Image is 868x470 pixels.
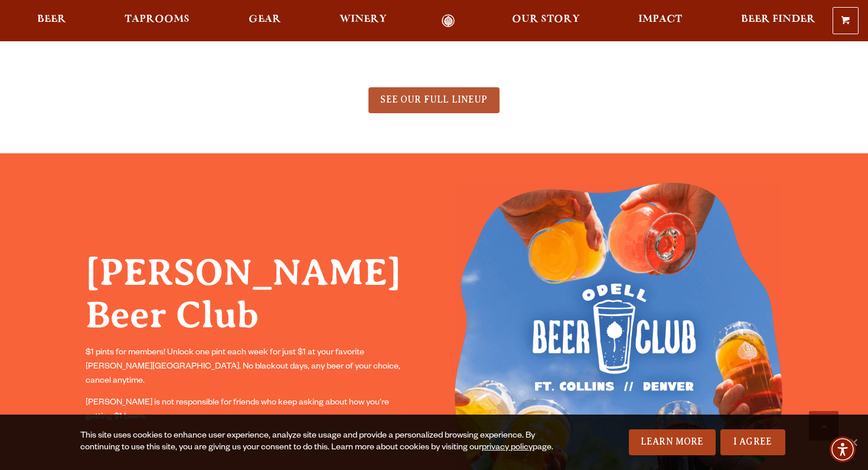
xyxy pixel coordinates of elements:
a: Beer [30,14,74,28]
h2: [PERSON_NAME] Beer Club [86,251,413,337]
span: SEE OUR FULL LINEUP [380,94,487,105]
a: Winery [332,14,394,28]
span: Beer [37,15,66,24]
span: Taprooms [125,15,190,24]
span: Winery [340,15,387,24]
a: Odell Home [426,14,471,28]
a: Scroll to top [809,411,838,441]
a: Gear [241,14,289,28]
a: SEE OUR FULL LINEUP [368,87,499,113]
p: $1 pints for members! Unlock one pint each week for just $1 at your favorite [PERSON_NAME][GEOGRA... [86,346,413,389]
a: Learn More [629,429,716,455]
span: Impact [638,15,682,24]
span: Our Story [512,15,580,24]
span: Beer Finder [741,15,815,24]
span: Gear [249,15,281,24]
a: I Agree [720,429,785,455]
a: Beer Finder [733,14,823,28]
div: This site uses cookies to enhance user experience, analyze site usage and provide a personalized ... [80,430,566,454]
p: [PERSON_NAME] is not responsible for friends who keep asking about how you’re getting $1 beers. [86,396,413,425]
a: Taprooms [117,14,197,28]
div: Accessibility Menu [830,436,856,462]
a: privacy policy [482,443,533,453]
a: Our Story [504,14,588,28]
a: Impact [631,14,690,28]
